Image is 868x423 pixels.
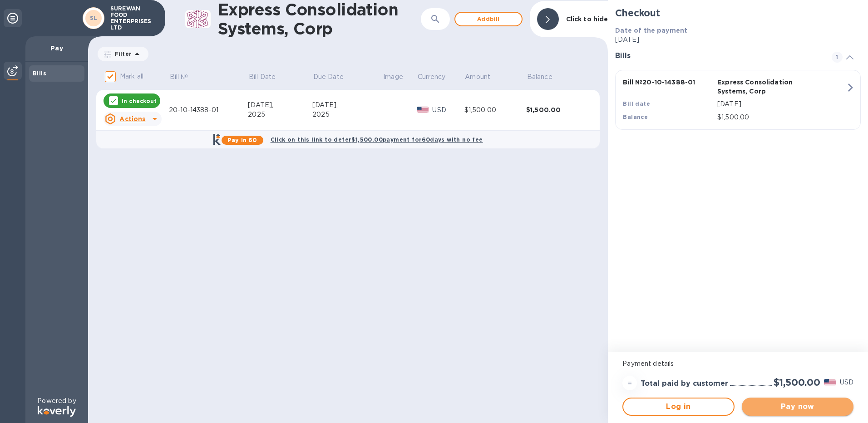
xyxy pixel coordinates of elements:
[383,72,403,82] p: Image
[249,72,287,82] span: Bill Date
[119,115,145,123] u: Actions
[111,50,132,58] p: Filter
[248,100,312,110] div: [DATE],
[615,70,861,130] button: Bill №20-10-14388-01Express Consolidation Systems, CorpBill date[DATE]Balance$1,500.00
[313,72,344,82] p: Due Date
[832,52,843,63] span: 1
[641,379,728,388] h3: Total paid by customer
[527,72,564,82] span: Balance
[840,378,853,387] p: USD
[615,35,861,44] p: [DATE]
[749,401,846,412] span: Pay now
[631,401,726,412] span: Log in
[227,137,257,143] b: Pay in 60
[122,97,157,105] p: In checkout
[271,136,483,143] b: Click on this link to defer $1,500.00 payment for 60 days with no fee
[717,99,846,109] p: [DATE]
[432,105,464,115] p: USD
[566,15,608,23] b: Click to hide
[312,100,382,110] div: [DATE],
[615,7,861,19] h2: Checkout
[110,5,156,31] p: SUREWAN FOOD ENTERPRISES LTD
[623,78,714,87] p: Bill № 20-10-14388-01
[464,105,526,115] div: $1,500.00
[465,72,502,82] span: Amount
[465,72,490,82] p: Amount
[248,110,312,119] div: 2025
[312,110,382,119] div: 2025
[527,72,552,82] p: Balance
[742,398,853,416] button: Pay now
[526,105,588,114] div: $1,500.00
[37,396,76,406] p: Powered by
[463,14,514,25] span: Add bill
[33,44,81,53] p: Pay
[170,72,200,82] span: Bill №
[622,376,637,390] div: =
[622,398,734,416] button: Log in
[623,113,648,120] b: Balance
[717,78,808,96] p: Express Consolidation Systems, Corp
[120,72,143,81] p: Mark all
[622,359,853,369] p: Payment details
[615,27,687,34] b: Date of the payment
[717,113,846,122] p: $1,500.00
[38,406,76,417] img: Logo
[90,15,98,21] b: SL
[418,72,446,82] p: Currency
[417,107,429,113] img: USD
[33,70,46,77] b: Bills
[623,100,650,107] b: Bill date
[169,105,248,115] div: 20-10-14388-01
[774,377,820,388] h2: $1,500.00
[824,379,836,385] img: USD
[170,72,188,82] p: Bill №
[313,72,355,82] span: Due Date
[615,52,821,60] h3: Bills
[454,12,523,26] button: Addbill
[249,72,276,82] p: Bill Date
